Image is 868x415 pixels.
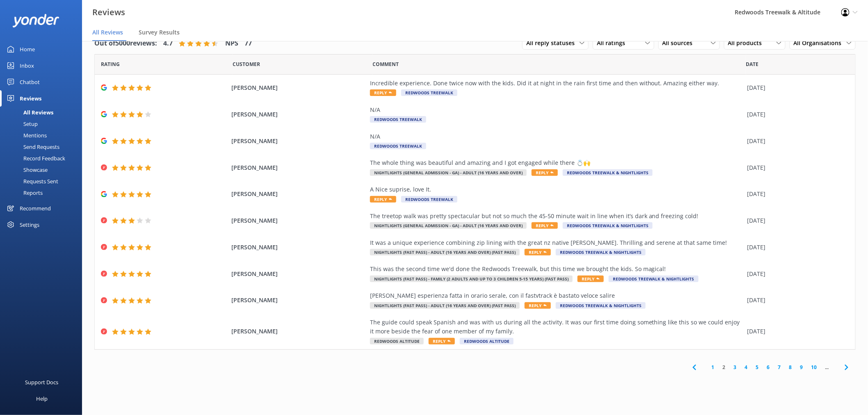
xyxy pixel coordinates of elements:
[231,137,366,146] span: [PERSON_NAME]
[370,196,396,203] span: Reply
[752,363,763,371] a: 5
[785,363,796,371] a: 8
[556,249,646,255] span: Redwoods Treewalk & Nightlights
[5,187,82,198] a: Reports
[578,276,604,282] span: Reply
[370,79,743,88] div: Incredible experience. Done twice now with the kids. Did it at night in the rain first time and t...
[20,74,40,90] div: Chatbot
[5,141,59,153] div: Send Requests
[94,38,157,49] h4: Out of 5000 reviews:
[231,83,366,92] span: [PERSON_NAME]
[556,302,646,309] span: Redwoods Treewalk & Nightlights
[101,60,120,68] span: Date
[5,141,82,153] a: Send Requests
[370,302,520,309] span: Nightlights (Fast Pass) - Adult (16 years and over) (Fast Pass)
[370,291,743,300] div: [PERSON_NAME] esperienza fatta in orario serale, con il fastvtrack è bastato veloce salire
[774,363,785,371] a: 7
[609,276,699,282] span: Redwoods Treewalk & Nightlights
[662,39,698,48] span: All sources
[5,164,48,176] div: Showcase
[225,38,238,49] h4: NPS
[20,41,35,57] div: Home
[5,187,43,198] div: Reports
[796,363,807,371] a: 9
[525,249,551,255] span: Reply
[747,189,845,198] div: [DATE]
[747,243,845,252] div: [DATE]
[5,118,38,130] div: Setup
[370,318,743,336] div: The guide could speak Spanish and was with us during all the activity. It was our first time doin...
[747,83,845,92] div: [DATE]
[719,363,730,371] a: 2
[747,269,845,278] div: [DATE]
[5,130,82,141] a: Mentions
[5,164,82,176] a: Showcase
[25,374,59,390] div: Support Docs
[747,163,845,172] div: [DATE]
[5,130,47,141] div: Mentions
[741,363,752,371] a: 4
[370,105,743,114] div: N/A
[763,363,774,371] a: 6
[370,132,743,141] div: N/A
[231,163,366,172] span: [PERSON_NAME]
[370,276,573,282] span: Nightlights (Fast Pass) - Family (2 Adults and up to 3 Children 5-15 years) (Fast Pass)
[92,6,125,19] h3: Reviews
[597,39,630,48] span: All ratings
[728,39,767,48] span: All products
[12,14,59,27] img: yonder-white-logo.png
[747,216,845,225] div: [DATE]
[526,39,580,48] span: All reply statuses
[233,60,260,68] span: Date
[370,143,426,149] span: Redwoods Treewalk
[231,327,366,336] span: [PERSON_NAME]
[370,212,743,221] div: The treetop walk was pretty spectacular but not so much the 45-50 minute wait in line when it’s d...
[794,39,847,48] span: All Organisations
[231,189,366,198] span: [PERSON_NAME]
[460,338,514,344] span: Redwoods Altitude
[373,60,399,68] span: Question
[231,110,366,119] span: [PERSON_NAME]
[563,222,653,229] span: Redwoods Treewalk & Nightlights
[525,302,551,309] span: Reply
[36,390,48,407] div: Help
[532,222,558,229] span: Reply
[401,89,457,96] span: Redwoods Treewalk
[532,169,558,176] span: Reply
[370,158,743,167] div: The whole thing was beautiful and amazing and I got engaged while there 💍🙌
[821,363,833,371] span: ...
[370,338,424,344] span: Redwoods Altitude
[747,137,845,146] div: [DATE]
[231,216,366,225] span: [PERSON_NAME]
[807,363,821,371] a: 10
[563,169,653,176] span: Redwoods Treewalk & Nightlights
[5,153,82,164] a: Record Feedback
[747,296,845,305] div: [DATE]
[746,60,759,68] span: Date
[370,89,396,96] span: Reply
[401,196,457,203] span: Redwoods Treewalk
[5,107,53,118] div: All Reviews
[747,110,845,119] div: [DATE]
[370,265,743,274] div: This was the second time we'd done the Redwoods Treewalk, but this time we brought the kids. So m...
[5,107,82,118] a: All Reviews
[5,118,82,130] a: Setup
[139,28,180,36] span: Survey Results
[92,28,123,36] span: All Reviews
[708,363,719,371] a: 1
[244,38,252,49] h4: 77
[20,90,41,107] div: Reviews
[231,269,366,278] span: [PERSON_NAME]
[429,338,455,344] span: Reply
[5,176,82,187] a: Requests Sent
[231,296,366,305] span: [PERSON_NAME]
[5,176,58,187] div: Requests Sent
[20,57,34,74] div: Inbox
[370,116,426,123] span: Redwoods Treewalk
[20,200,51,217] div: Recommend
[730,363,741,371] a: 3
[231,243,366,252] span: [PERSON_NAME]
[20,217,39,233] div: Settings
[5,153,65,164] div: Record Feedback
[747,327,845,336] div: [DATE]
